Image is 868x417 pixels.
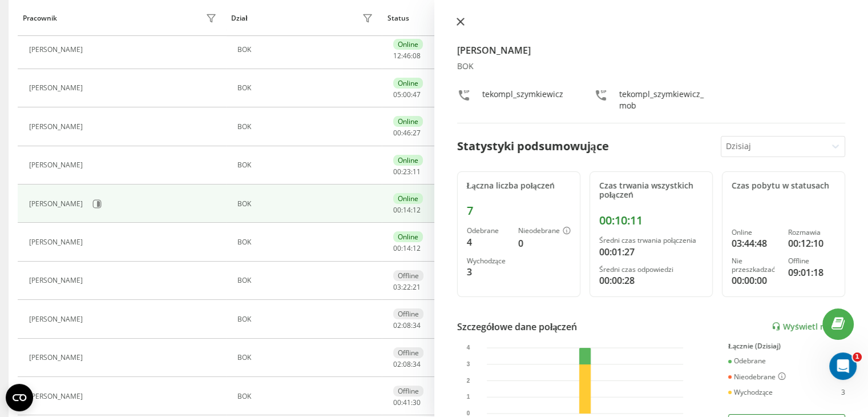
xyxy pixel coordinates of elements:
[788,236,835,250] div: 00:12:10
[23,14,57,22] div: Pracownik
[732,228,779,236] div: Online
[237,84,376,92] div: BOK
[403,359,411,369] span: 08
[393,91,421,99] div: : :
[467,181,571,191] div: Łączna liczba połączeń
[482,89,563,111] div: tekompl_szymkiewicz
[467,204,571,218] div: 7
[403,167,411,177] span: 23
[413,243,421,253] span: 12
[467,257,509,265] div: Wychodzące
[599,245,703,259] div: 00:01:27
[599,214,703,227] div: 00:10:11
[393,244,421,252] div: : :
[29,392,86,400] div: [PERSON_NAME]
[403,51,411,61] span: 46
[772,322,845,331] a: Wyświetl raport
[788,257,835,265] div: Offline
[599,266,703,274] div: Średni czas odpowiedzi
[853,352,862,362] span: 1
[393,399,421,407] div: : :
[829,352,857,380] iframe: Intercom live chat
[29,161,86,169] div: [PERSON_NAME]
[403,282,411,292] span: 22
[393,347,423,358] div: Offline
[457,320,578,334] div: Szczegółowe dane połączeń
[728,372,786,382] div: Nieodebrane
[393,360,421,368] div: : :
[413,359,421,369] span: 34
[413,51,421,61] span: 08
[732,274,779,287] div: 00:00:00
[29,238,86,246] div: [PERSON_NAME]
[29,315,86,323] div: [PERSON_NAME]
[413,167,421,177] span: 11
[387,14,409,22] div: Status
[466,410,470,416] text: 0
[393,39,423,50] div: Online
[466,361,470,367] text: 3
[393,320,401,330] span: 02
[393,168,421,176] div: : :
[29,84,86,92] div: [PERSON_NAME]
[393,398,401,407] span: 00
[29,354,86,362] div: [PERSON_NAME]
[393,322,421,330] div: : :
[237,276,376,284] div: BOK
[841,388,845,396] div: 3
[403,205,411,215] span: 14
[728,388,773,396] div: Wychodzące
[237,315,376,323] div: BOK
[29,200,86,208] div: [PERSON_NAME]
[393,283,421,291] div: : :
[728,357,766,365] div: Odebrane
[413,90,421,99] span: 47
[393,231,423,242] div: Online
[393,116,423,127] div: Online
[237,238,376,246] div: BOK
[237,46,376,54] div: BOK
[732,236,779,250] div: 03:44:48
[413,282,421,292] span: 21
[619,89,708,111] div: tekompl_szymkiewicz_mob
[403,128,411,138] span: 46
[403,90,411,99] span: 00
[393,90,401,99] span: 05
[237,161,376,169] div: BOK
[237,200,376,208] div: BOK
[466,344,470,351] text: 4
[599,236,703,244] div: Średni czas trwania połączenia
[732,181,835,191] div: Czas pobytu w statusach
[788,228,835,236] div: Rozmawia
[393,51,401,61] span: 12
[393,128,401,138] span: 00
[467,235,509,249] div: 4
[457,43,846,57] h4: [PERSON_NAME]
[413,205,421,215] span: 12
[237,354,376,362] div: BOK
[393,282,401,292] span: 03
[29,123,86,131] div: [PERSON_NAME]
[393,359,401,369] span: 02
[393,205,401,215] span: 00
[393,386,423,396] div: Offline
[457,62,846,71] div: BOK
[457,138,609,155] div: Statystyki podsumowujące
[393,270,423,281] div: Offline
[231,14,247,22] div: Dział
[788,266,835,279] div: 09:01:18
[393,206,421,214] div: : :
[393,78,423,89] div: Online
[237,123,376,131] div: BOK
[393,167,401,177] span: 00
[728,342,845,350] div: Łącznie (Dzisiaj)
[6,384,33,411] button: Open CMP widget
[518,236,571,250] div: 0
[393,308,423,319] div: Offline
[467,265,509,279] div: 3
[403,243,411,253] span: 14
[732,257,779,274] div: Nie przeszkadzać
[393,52,421,60] div: : :
[393,155,423,166] div: Online
[599,274,703,287] div: 00:00:28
